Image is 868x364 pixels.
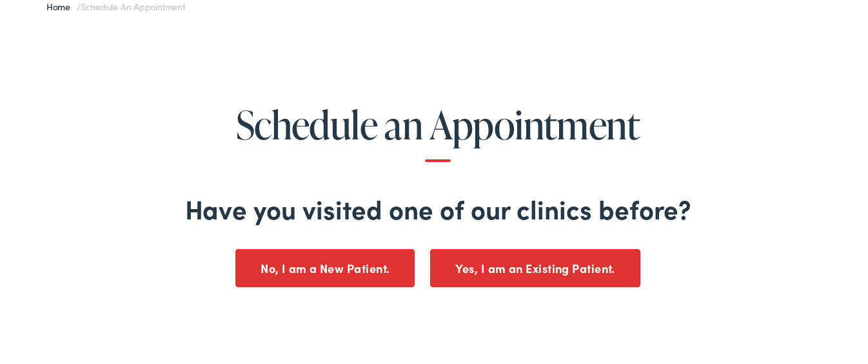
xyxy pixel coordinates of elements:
[35,192,840,223] h2: Have you visited one of our clinics before?
[430,248,640,286] button: Yes, I am an Existing Patient.
[35,102,840,161] h1: Schedule an Appointment
[235,248,415,286] button: No, I am a New Patient.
